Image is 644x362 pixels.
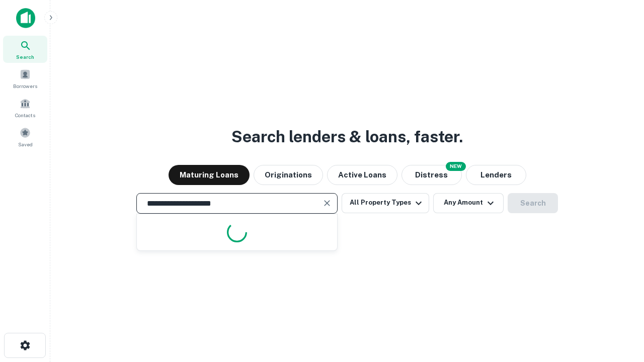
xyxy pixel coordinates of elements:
button: Active Loans [327,165,397,185]
span: Saved [18,140,33,148]
div: NEW [446,162,466,171]
button: Lenders [466,165,526,185]
iframe: Chat Widget [594,282,644,330]
button: Any Amount [433,193,504,213]
span: Contacts [15,111,35,119]
img: capitalize-icon.png [16,8,35,28]
a: Search [3,36,47,63]
button: Search distressed loans with lien and other non-mortgage details. [401,165,462,185]
button: Maturing Loans [169,165,250,185]
a: Saved [3,123,47,150]
h3: Search lenders & loans, faster. [231,125,463,149]
button: Originations [254,165,323,185]
button: All Property Types [342,193,429,213]
a: Contacts [3,94,47,121]
a: Borrowers [3,65,47,92]
span: Search [16,53,34,61]
button: Clear [320,196,334,210]
span: Borrowers [13,82,37,90]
